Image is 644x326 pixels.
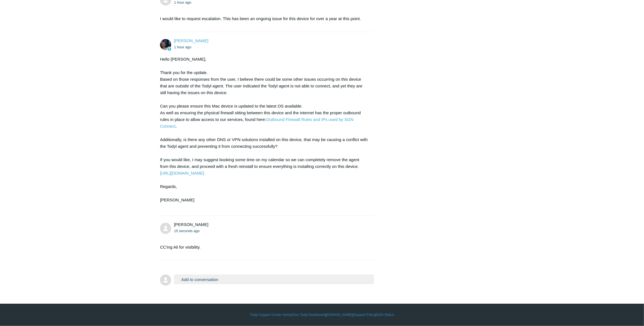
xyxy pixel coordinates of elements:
time: 08/25/2025, 09:20 [174,0,191,4]
span: Connor Davis [174,38,208,43]
time: 08/25/2025, 10:54 [174,229,200,233]
button: Add to conversation [174,275,374,284]
time: 08/25/2025, 09:40 [174,45,191,49]
a: SGN Status [376,313,394,318]
a: [PERSON_NAME] [174,38,208,43]
div: | | | | [160,313,484,318]
p: I would like to request escalation. This has been an ongoing issue for this device for over a yea... [160,15,368,22]
a: Your Todyl Dashboard [292,313,325,318]
span: Victor Villanueva [174,222,208,227]
a: [URL][DOMAIN_NAME] [160,171,204,175]
a: Support Policy [354,313,375,318]
a: [DOMAIN_NAME] [326,313,353,318]
div: Hello [PERSON_NAME], Thank you for the update. Based on those responses from the user, I believe ... [160,56,368,210]
a: Outbound Firewall Rules and IPs used by SGN Connect [160,117,354,129]
a: Todyl Support Center Home [250,313,292,318]
p: CC'ing Ali for visibility. [160,244,368,251]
